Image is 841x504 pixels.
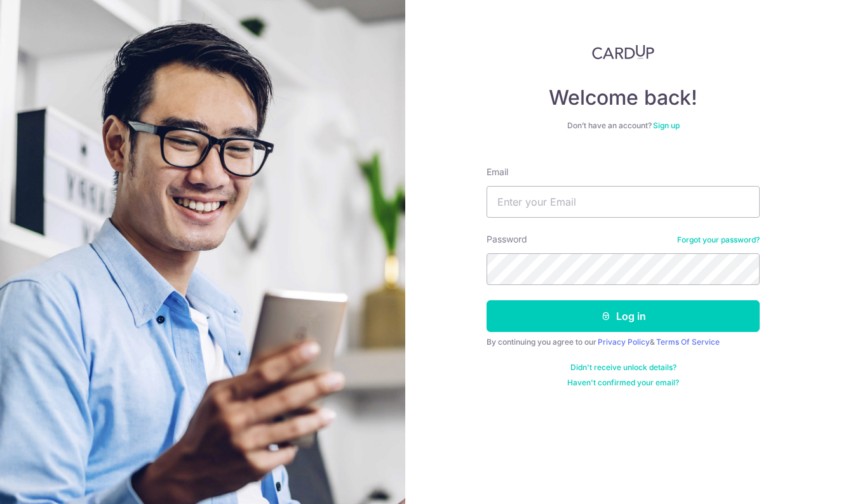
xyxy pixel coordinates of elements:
[487,300,760,332] button: Log in
[598,337,650,347] a: Privacy Policy
[487,85,760,110] h4: Welcome back!
[487,233,527,246] label: Password
[570,362,676,373] a: Didn't receive unlock details?
[567,378,679,388] a: Haven't confirmed your email?
[653,121,680,130] a: Sign up
[592,44,654,60] img: CardUp Logo
[487,121,760,131] div: Don’t have an account?
[487,186,760,218] input: Enter your Email
[487,337,760,347] div: By continuing you agree to our &
[677,235,760,245] a: Forgot your password?
[487,166,508,178] label: Email
[656,337,720,347] a: Terms Of Service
